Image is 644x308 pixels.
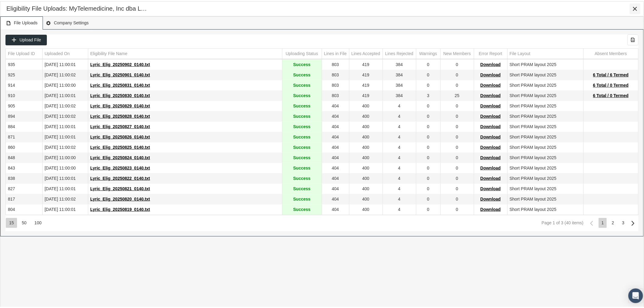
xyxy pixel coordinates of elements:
[90,71,150,76] span: Lyric_Elig_20250901_0140.txt
[593,82,629,86] span: 6 Total / 0 Termed
[90,123,150,128] span: Lyric_Elig_20250827_0140.txt
[286,50,318,55] div: Uploading Status
[507,152,583,162] td: Short PRAM layout 2025
[440,58,474,69] td: 0
[90,206,150,211] span: Lyric_Elig_20250819_0140.txt
[282,121,322,131] td: Success
[90,92,150,97] span: Lyric_Elig_20250830_0140.txt
[282,152,322,162] td: Success
[595,50,627,55] div: Absent Members
[42,89,88,100] td: [DATE] 11:00:01
[42,172,88,183] td: [DATE] 11:00:01
[507,193,583,203] td: Short PRAM layout 2025
[322,131,349,141] td: 404
[507,141,583,152] td: Short PRAM layout 2025
[349,100,383,110] td: 400
[6,217,17,227] div: Items per page: 15
[90,185,150,190] span: Lyric_Elig_20250821_0140.txt
[324,50,347,55] div: Lines in File
[599,217,607,227] div: Page 1
[282,162,322,172] td: Success
[583,47,638,58] td: Column Absent Members
[6,89,42,100] td: 910
[42,110,88,121] td: [DATE] 11:00:02
[510,50,530,55] div: File Layout
[586,217,597,227] div: Previous Page
[383,152,416,162] td: 4
[507,162,583,172] td: Short PRAM layout 2025
[322,121,349,131] td: 404
[42,47,88,58] td: Column Uploaded On
[593,71,629,76] span: 6 Total / 6 Termed
[481,71,501,76] span: Download
[507,131,583,141] td: Short PRAM layout 2025
[42,141,88,152] td: [DATE] 11:00:02
[90,50,128,55] div: Eligibility File Name
[440,69,474,79] td: 0
[322,172,349,183] td: 404
[282,203,322,214] td: Success
[507,121,583,131] td: Short PRAM layout 2025
[282,172,322,183] td: Success
[481,164,501,169] span: Download
[42,162,88,172] td: [DATE] 11:00:00
[282,100,322,110] td: Success
[507,47,583,58] td: Column File Layout
[6,203,42,214] td: 804
[282,47,322,58] td: Column Uploading Status
[6,131,42,141] td: 871
[42,193,88,203] td: [DATE] 11:00:02
[481,206,501,211] span: Download
[383,141,416,152] td: 4
[507,172,583,183] td: Short PRAM layout 2025
[593,92,629,97] span: 6 Total / 0 Termed
[628,287,643,302] div: Open Intercom Messenger
[46,18,89,26] span: Company Settings
[416,69,440,79] td: 0
[282,69,322,79] td: Success
[619,217,628,227] div: Page 3
[416,172,440,183] td: 0
[416,58,440,69] td: 0
[383,110,416,121] td: 4
[481,175,501,180] span: Download
[349,193,383,203] td: 400
[383,47,416,58] td: Column Lines Rejected
[383,79,416,89] td: 384
[322,152,349,162] td: 404
[440,203,474,214] td: 0
[349,121,383,131] td: 400
[6,3,148,12] div: Eligibility File Uploads: MyTelemedicine, Inc dba Lyric
[42,152,88,162] td: [DATE] 11:00:00
[542,219,584,224] div: Page 1 of 3 (40 items)
[42,69,88,79] td: [DATE] 11:00:02
[282,79,322,89] td: Success
[5,33,47,44] div: Upload File
[322,110,349,121] td: 404
[90,113,150,117] span: Lyric_Elig_20250828_0140.txt
[628,217,639,227] div: Next Page
[383,121,416,131] td: 4
[349,131,383,141] td: 400
[42,183,88,193] td: [DATE] 11:00:01
[481,195,501,200] span: Download
[383,100,416,110] td: 4
[440,162,474,172] td: 0
[352,50,380,55] div: Lines Accepted
[6,172,42,183] td: 838
[90,195,150,200] span: Lyric_Elig_20250820_0140.txt
[322,183,349,193] td: 404
[479,50,502,55] div: Error Report
[507,100,583,110] td: Short PRAM layout 2025
[416,47,440,58] td: Column Warnings
[481,92,501,97] span: Download
[19,217,30,227] div: Items per page: 50
[42,79,88,89] td: [DATE] 11:00:00
[507,203,583,214] td: Short PRAM layout 2025
[416,121,440,131] td: 0
[349,79,383,89] td: 419
[322,58,349,69] td: 803
[322,89,349,100] td: 803
[42,131,88,141] td: [DATE] 11:00:01
[42,58,88,69] td: [DATE] 11:00:01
